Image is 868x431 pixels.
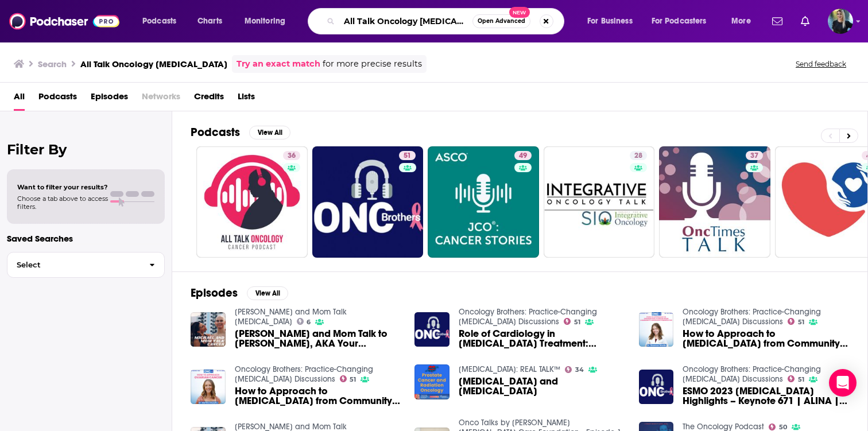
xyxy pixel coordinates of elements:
[350,377,356,382] span: 51
[639,312,674,347] img: How to Approach to Endometrial Cancer from Community Oncology Perspective
[191,125,240,139] h2: Podcasts
[459,329,625,348] a: Role of Cardiology in Cancer Treatment: Cardio-Oncology
[7,252,165,278] button: Select
[587,13,633,29] span: For Business
[683,364,821,384] a: Oncology Brothers: Practice-Changing Cancer Discussions
[191,370,226,405] a: How to Approach to Ovarian Cancer from Community Oncology Perspective
[768,11,787,31] a: Show notifications dropdown
[579,12,647,30] button: open menu
[472,14,530,28] button: Open AdvancedNew
[235,364,373,384] a: Oncology Brothers: Practice-Changing Cancer Discussions
[509,7,530,18] span: New
[639,370,674,405] a: ESMO 2023 Lung Cancer Highlights – Keynote 671 | ALINA | TropionLung01 | Oncology Brothers
[829,369,857,397] div: Open Intercom Messenger
[191,286,238,300] h2: Episodes
[38,59,67,69] h3: Search
[17,195,108,211] span: Choose a tab above to access filters.
[788,375,804,382] a: 51
[750,150,758,162] span: 37
[630,151,647,160] a: 28
[644,12,723,30] button: open menu
[652,13,707,29] span: For Podcasters
[197,13,222,29] span: Charts
[519,150,527,162] span: 49
[514,151,532,160] a: 49
[683,329,849,348] span: How to Approach to [MEDICAL_DATA] from Community Oncology Perspective
[237,57,320,71] a: Try an exact match
[340,375,356,382] a: 51
[414,312,449,347] img: Role of Cardiology in Cancer Treatment: Cardio-Oncology
[319,8,575,34] div: Search podcasts, credits, & more...
[634,150,642,162] span: 28
[235,329,401,348] a: Michael and Mom Talk to Kenny Perkins, AKA Your Cancer Guy: Episode 57, All Talk Oncology, Cancer...
[288,150,296,162] span: 36
[683,386,849,406] a: ESMO 2023 Lung Cancer Highlights – Keynote 671 | ALINA | TropionLung01 | Oncology Brothers
[574,320,580,325] span: 51
[564,318,580,325] a: 51
[404,150,411,162] span: 51
[191,286,288,300] a: EpisodesView All
[428,146,539,258] a: 49
[828,9,853,34] button: Show profile menu
[478,18,525,24] span: Open Advanced
[235,386,401,406] a: How to Approach to Ovarian Cancer from Community Oncology Perspective
[796,11,814,31] a: Show notifications dropdown
[196,146,308,258] a: 36
[142,13,176,29] span: Podcasts
[307,320,311,325] span: 6
[235,307,347,327] a: Michael and Mom Talk Cancer
[659,146,770,258] a: 37
[142,87,180,111] span: Networks
[9,10,119,32] img: Podchaser - Follow, Share and Rate Podcasts
[828,9,853,34] span: Logged in as ChelseaKershaw
[14,87,25,111] a: All
[134,12,191,30] button: open menu
[746,151,763,160] a: 37
[91,87,128,111] a: Episodes
[323,57,422,71] span: for more precise results
[283,151,300,160] a: 36
[17,183,108,191] span: Want to filter your results?
[235,329,401,348] span: [PERSON_NAME] and Mom Talk to [PERSON_NAME], AKA Your [MEDICAL_DATA] Guy: Episode 57, All Talk On...
[339,12,472,30] input: Search podcasts, credits, & more...
[297,318,311,325] a: 6
[194,87,224,111] a: Credits
[683,386,849,406] span: ESMO 2023 [MEDICAL_DATA] Highlights – Keynote 671 | ALINA | TropionLung01 | Oncology Brothers
[779,425,787,430] span: 50
[249,126,290,139] button: View All
[238,87,255,111] a: Lists
[683,307,821,327] a: Oncology Brothers: Practice-Changing Cancer Discussions
[459,376,625,396] span: [MEDICAL_DATA] and [MEDICAL_DATA]
[459,329,625,348] span: Role of Cardiology in [MEDICAL_DATA] Treatment: Cardio-Oncology
[788,318,804,325] a: 51
[792,59,850,69] button: Send feedback
[459,307,597,327] a: Oncology Brothers: Practice-Changing Cancer Discussions
[683,329,849,348] a: How to Approach to Endometrial Cancer from Community Oncology Perspective
[414,364,449,399] img: Prostate Cancer and Radiation Oncology
[38,87,77,111] a: Podcasts
[798,377,804,382] span: 51
[731,13,751,29] span: More
[80,59,227,69] h3: All Talk Oncology [MEDICAL_DATA]
[7,141,165,158] h2: Filter By
[7,261,140,269] span: Select
[544,146,655,258] a: 28
[190,12,229,30] a: Charts
[459,364,560,374] a: PROSTATE CANCER: REAL TALK™
[237,12,300,30] button: open menu
[459,376,625,396] a: Prostate Cancer and Radiation Oncology
[399,151,416,160] a: 51
[575,367,584,372] span: 34
[312,146,424,258] a: 51
[191,312,226,347] img: Michael and Mom Talk to Kenny Perkins, AKA Your Cancer Guy: Episode 57, All Talk Oncology, Cancer...
[245,13,285,29] span: Monitoring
